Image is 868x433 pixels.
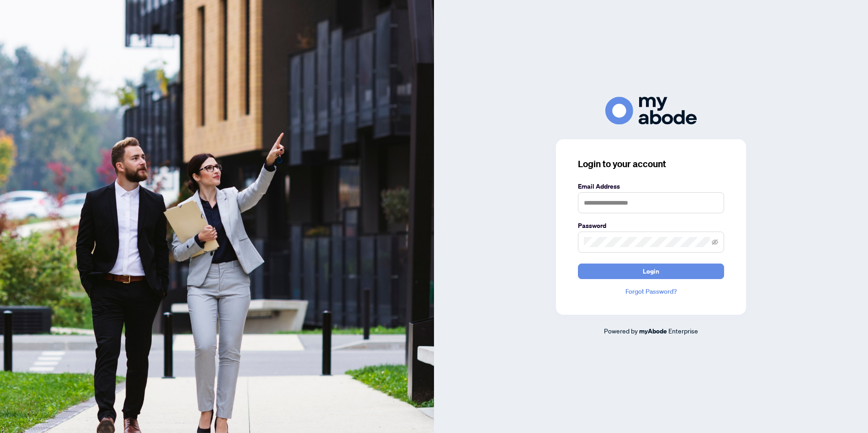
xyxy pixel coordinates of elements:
span: Login [643,264,659,279]
img: ma-logo [605,97,697,125]
label: Email Address [578,181,724,191]
a: Forgot Password? [578,286,724,296]
a: myAbode [639,326,667,336]
span: eye-invisible [712,239,718,245]
span: Enterprise [668,327,698,335]
h3: Login to your account [578,158,724,170]
label: Password [578,221,724,231]
span: Powered by [604,327,638,335]
button: Login [578,264,724,279]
